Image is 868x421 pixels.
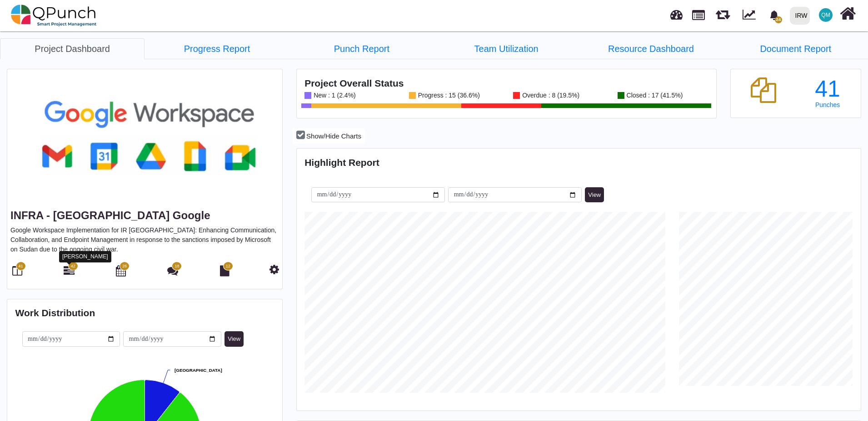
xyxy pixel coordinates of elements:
a: IRW [786,0,813,31]
div: IRW [795,8,808,24]
div: New : 1 (2.4%) [311,92,356,99]
svg: bell fill [769,10,779,20]
i: Board [12,265,22,276]
a: INFRA - [GEOGRAPHIC_DATA] Google [10,209,210,221]
p: Google Workspace Implementation for IR [GEOGRAPHIC_DATA]: Enhancing Communication, Collaboration,... [10,226,279,254]
a: bell fill24 [764,0,786,29]
div: Overdue : 8 (19.5%) [520,92,579,99]
div: 41 [803,77,853,100]
h4: Highlight Report [304,157,853,168]
span: Show/Hide Charts [306,132,361,140]
button: View [224,331,244,347]
div: Progress : 15 (36.6%) [416,92,480,99]
i: Project Settings [269,264,279,275]
div: [PERSON_NAME] [59,251,111,262]
span: 26 [122,263,127,270]
a: Team Utilization [434,38,579,59]
button: Show/Hide Charts [293,128,365,144]
span: 12 [226,263,230,270]
span: QM [821,12,830,18]
span: Projects [692,6,705,20]
div: Closed : 17 (41.5%) [624,92,683,99]
span: Dashboard [670,5,683,19]
img: qpunch-sp.fa6292f.png [11,2,97,29]
span: Qasim Munir [819,8,833,22]
li: INFRA - Sudan Google [434,38,579,59]
span: 42 [71,263,75,270]
i: Calendar [116,265,126,276]
a: 41 Punches [803,77,853,108]
a: Progress Report [145,38,289,59]
h4: Project Overall Status [304,77,708,89]
a: QM [813,0,838,30]
a: Punch Report [289,38,434,59]
a: Document Report [723,38,868,59]
i: Document Library [220,265,229,276]
span: Releases [716,5,730,20]
div: Dynamic Report [738,0,764,31]
h4: Work Distribution [15,307,274,318]
a: Resource Dashboard [579,38,723,59]
a: 42 [64,269,75,276]
text: [GEOGRAPHIC_DATA] [175,368,222,373]
button: View [585,187,604,203]
i: Home [840,5,856,22]
i: Punch Discussion [167,265,178,276]
div: Notification [766,7,782,23]
span: 41 [18,263,23,270]
span: 24 [775,16,782,23]
span: Punches [815,101,840,108]
span: 18 [175,263,179,270]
